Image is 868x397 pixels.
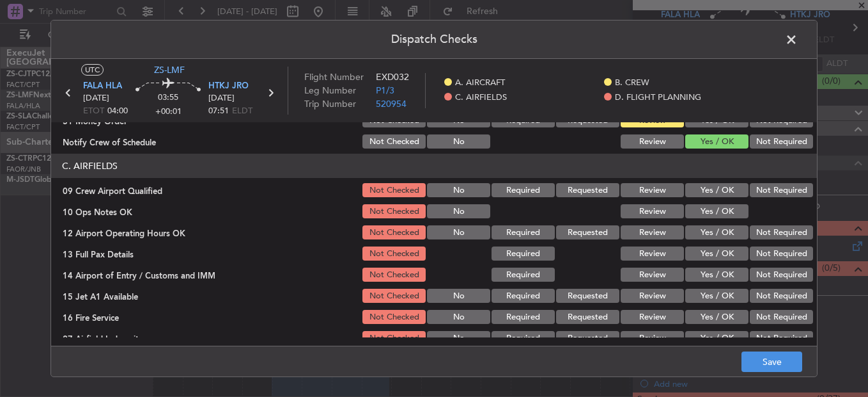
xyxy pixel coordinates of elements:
[750,183,813,197] button: Not Required
[685,289,748,303] button: Yes / OK
[685,331,748,345] button: Yes / OK
[621,225,684,239] button: Review
[750,331,813,345] button: Not Required
[685,134,748,149] button: Yes / OK
[621,183,684,197] button: Review
[615,92,701,104] span: D. FLIGHT PLANNING
[750,247,813,261] button: Not Required
[750,310,813,324] button: Not Required
[750,289,813,303] button: Not Required
[621,331,684,345] button: Review
[741,352,802,372] button: Save
[685,183,748,197] button: Yes / OK
[685,204,748,218] button: Yes / OK
[750,268,813,282] button: Not Required
[750,134,813,149] button: Not Required
[621,204,684,218] button: Review
[615,77,649,90] span: B. CREW
[621,310,684,324] button: Review
[685,225,748,239] button: Yes / OK
[685,247,748,261] button: Yes / OK
[621,289,684,303] button: Review
[621,268,684,282] button: Review
[51,20,817,59] header: Dispatch Checks
[621,247,684,261] button: Review
[685,268,748,282] button: Yes / OK
[685,310,748,324] button: Yes / OK
[750,225,813,239] button: Not Required
[621,134,684,149] button: Review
